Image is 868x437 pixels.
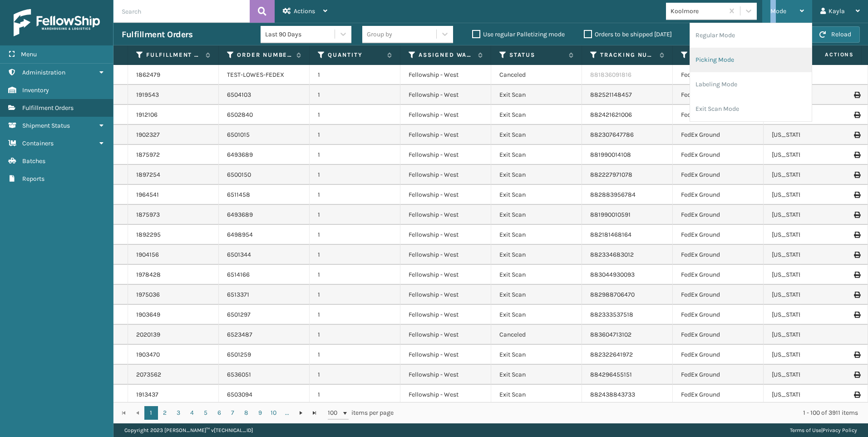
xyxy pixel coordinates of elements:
a: 882988706470 [590,291,635,298]
a: 1897254 [136,170,160,179]
a: ... [281,406,294,420]
td: 1 [310,105,400,125]
td: 6501259 [219,345,310,365]
a: 882521148457 [590,91,632,99]
td: [US_STATE] [764,125,854,145]
td: [US_STATE] [764,305,854,325]
td: [US_STATE] [764,385,854,405]
a: 8 [240,406,253,420]
span: Inventory [22,86,49,94]
td: 6514166 [219,265,310,285]
a: 2 [158,406,172,420]
td: 6511458 [219,185,310,205]
td: 1 [310,85,400,105]
div: 1 - 100 of 3911 items [406,408,858,417]
a: 882181468164 [590,231,631,238]
a: 883044930093 [590,271,635,278]
td: [US_STATE] [764,265,854,285]
td: 6493689 [219,145,310,165]
td: FedEx Ground [673,325,764,345]
span: Actions [294,7,315,15]
a: 881990014108 [590,151,631,159]
td: FedEx Ground [673,145,764,165]
td: FedEx Ground [673,205,764,225]
a: Privacy Policy [823,427,857,433]
td: Exit Scan [491,185,582,205]
a: 1978428 [136,270,161,279]
li: Picking Mode [690,48,812,72]
td: 1 [310,385,400,405]
td: 1 [310,125,400,145]
span: Administration [22,69,65,76]
td: FedEx Ground [673,165,764,185]
a: 1875973 [136,210,160,219]
a: 882883956784 [590,191,636,199]
div: Group by [367,30,392,39]
span: items per page [328,406,394,420]
label: Status [509,51,564,59]
td: 1 [310,185,400,205]
td: Exit Scan [491,365,582,385]
td: Fellowship - West [400,365,491,385]
i: Print Label [854,372,859,378]
i: Print Label [854,232,859,238]
p: Copyright 2023 [PERSON_NAME]™ v [TECHNICAL_ID] [124,423,253,437]
td: 1 [310,365,400,385]
div: Koolmore [671,6,725,16]
td: Exit Scan [491,145,582,165]
i: Print Label [854,92,859,98]
i: Print Label [854,152,859,158]
td: 1 [310,245,400,265]
td: Exit Scan [491,105,582,125]
label: Use regular Palletizing mode [472,30,565,38]
a: 881836091816 [590,71,631,79]
a: 3 [172,406,185,420]
a: 1875972 [136,150,160,159]
button: Reload [811,26,860,43]
td: Fellowship - West [400,65,491,85]
i: Print Label [854,132,859,138]
span: Reports [22,175,44,183]
td: Exit Scan [491,205,582,225]
td: 6498954 [219,225,310,245]
div: Last 90 Days [265,30,335,39]
td: Exit Scan [491,125,582,145]
a: 882227971078 [590,171,632,179]
label: Order Number [237,51,292,59]
td: Canceled [491,325,582,345]
td: Exit Scan [491,285,582,305]
td: 1 [310,205,400,225]
td: Exit Scan [491,385,582,405]
a: 1902327 [136,130,160,139]
i: Print Label [854,272,859,278]
td: [US_STATE] [764,285,854,305]
a: 6 [212,406,226,420]
td: 6493689 [219,205,310,225]
a: 1862479 [136,70,160,79]
span: Mode [770,7,786,15]
li: Exit Scan Mode [690,97,812,121]
td: Exit Scan [491,165,582,185]
td: Fellowship - West [400,85,491,105]
span: Containers [22,139,54,147]
td: 1 [310,265,400,285]
a: 1919543 [136,90,159,99]
td: FedEx Ground [673,125,764,145]
a: 1904156 [136,250,159,259]
td: 6536051 [219,365,310,385]
a: 882322641972 [590,351,633,358]
td: 1 [310,165,400,185]
span: 100 [328,408,341,417]
a: 884296455151 [590,371,632,378]
td: 6500150 [219,165,310,185]
a: Terms of Use [790,427,821,433]
td: TEST-LOWES-FEDEX [219,65,310,85]
span: Menu [21,50,37,58]
td: 6504103 [219,85,310,105]
a: 1913437 [136,390,158,399]
td: Fellowship - West [400,145,491,165]
i: Print Label [854,252,859,258]
a: 1903649 [136,310,160,319]
td: Fellowship - West [400,125,491,145]
td: Fellowship - West [400,305,491,325]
